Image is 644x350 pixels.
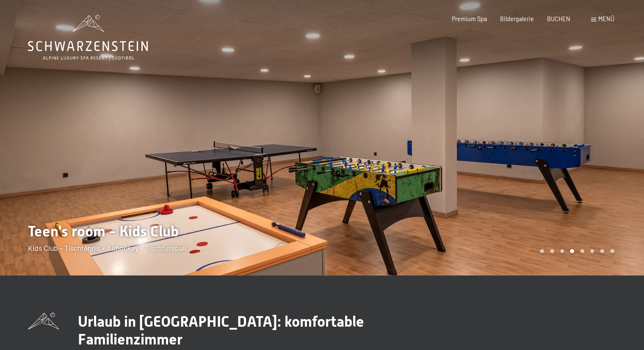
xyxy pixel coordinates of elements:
[500,15,534,22] a: Bildergalerie
[547,15,570,22] a: BUCHEN
[610,249,614,253] div: Carousel Page 8
[537,249,614,253] div: Carousel Pagination
[570,249,574,253] div: Carousel Page 4 (Current Slide)
[598,15,614,22] span: Menü
[78,313,364,348] span: Urlaub in [GEOGRAPHIC_DATA]: komfortable Familienzimmer
[550,249,554,253] div: Carousel Page 2
[590,249,594,253] div: Carousel Page 6
[560,249,564,253] div: Carousel Page 3
[580,249,584,253] div: Carousel Page 5
[540,249,544,253] div: Carousel Page 1
[600,249,604,253] div: Carousel Page 7
[452,15,487,22] a: Premium Spa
